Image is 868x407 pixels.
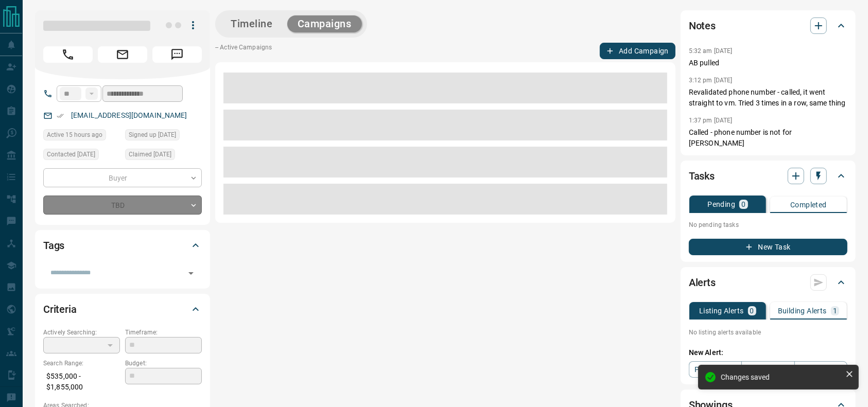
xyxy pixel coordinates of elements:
[125,149,202,163] div: Thu Aug 07 2025
[98,46,147,63] span: Email
[689,127,847,149] p: Called - phone number is not for [PERSON_NAME]
[287,15,362,32] button: Campaigns
[689,270,847,295] div: Alerts
[43,196,202,215] div: TBD
[43,46,93,63] span: Call
[741,201,745,208] p: 0
[600,43,675,59] button: Add Campaign
[689,274,716,291] h2: Alerts
[125,129,202,144] div: Mon Nov 27 2017
[689,58,847,68] p: AB pulled
[57,112,64,119] svg: Email Verified
[689,47,733,55] p: 5:32 am [DATE]
[43,233,202,258] div: Tags
[689,17,716,34] h2: Notes
[43,368,120,396] p: $535,000 - $1,855,000
[125,359,202,368] p: Budget:
[778,307,827,314] p: Building Alerts
[689,361,742,378] a: Property
[43,237,64,254] h2: Tags
[689,117,733,124] p: 1:37 pm [DATE]
[689,328,847,337] p: No listing alerts available
[43,168,202,187] div: Buyer
[689,13,847,38] div: Notes
[220,15,283,32] button: Timeline
[689,87,847,109] p: Revalidated phone number - called, it went straight to vm. Tried 3 times in a row, same thing
[721,373,841,381] div: Changes saved
[43,301,77,317] h2: Criteria
[689,347,847,358] p: New Alert:
[790,201,827,208] p: Completed
[750,307,754,314] p: 0
[184,266,198,280] button: Open
[43,129,120,144] div: Mon Aug 11 2025
[689,77,733,84] p: 3:12 pm [DATE]
[152,46,202,63] span: Message
[43,328,120,337] p: Actively Searching:
[43,149,120,163] div: Thu Aug 07 2025
[129,130,176,140] span: Signed up [DATE]
[47,149,95,160] span: Contacted [DATE]
[129,149,171,160] span: Claimed [DATE]
[741,361,794,378] a: Condos
[71,111,187,119] a: [EMAIL_ADDRESS][DOMAIN_NAME]
[47,130,102,140] span: Active 15 hours ago
[125,328,202,337] p: Timeframe:
[794,361,847,378] a: Mr.Loft
[689,217,847,233] p: No pending tasks
[43,297,202,322] div: Criteria
[689,239,847,255] button: New Task
[689,164,847,188] div: Tasks
[833,307,837,314] p: 1
[699,307,744,314] p: Listing Alerts
[689,168,715,184] h2: Tasks
[707,201,735,208] p: Pending
[43,359,120,368] p: Search Range:
[215,43,272,59] p: -- Active Campaigns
